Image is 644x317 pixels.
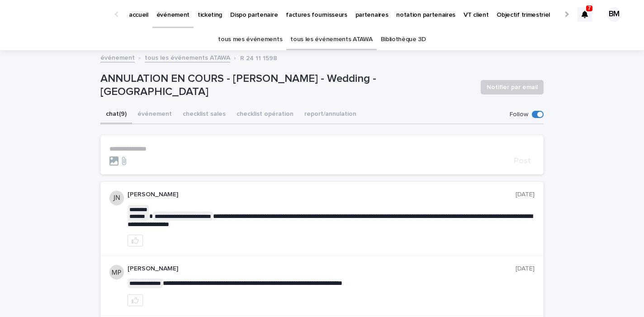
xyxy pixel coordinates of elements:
[487,83,538,92] span: Notifier par email
[516,191,535,199] p: [DATE]
[516,265,535,273] p: [DATE]
[18,5,106,24] img: Ls34BcGeRexTGTNfXpUC
[177,105,231,124] button: checklist sales
[231,105,299,124] button: checklist opération
[578,7,592,22] div: 7
[145,52,230,62] a: tous les événements ATAWA
[299,105,362,124] button: report/annulation
[100,105,132,124] button: chat (9)
[128,235,143,246] button: like this post
[100,72,474,99] p: ANNULATION EN COURS - [PERSON_NAME] - Wedding - [GEOGRAPHIC_DATA]
[128,294,143,306] button: like this post
[240,52,277,62] p: R 24 11 1598
[510,111,528,118] p: Follow
[128,191,516,199] p: [PERSON_NAME]
[514,157,531,165] span: Post
[588,5,591,11] p: 7
[607,7,621,22] div: BM
[218,29,282,50] a: tous mes événements
[381,29,426,50] a: Bibliothèque 3D
[100,52,135,62] a: événement
[132,105,177,124] button: événement
[481,80,544,95] button: Notifier par email
[510,157,535,165] button: Post
[128,265,516,273] p: [PERSON_NAME]
[290,29,372,50] a: tous les événements ATAWA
